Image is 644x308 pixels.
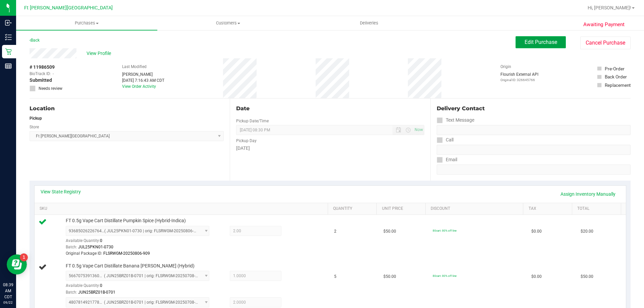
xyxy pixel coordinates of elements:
label: Call [437,135,453,145]
input: Format: (999) 999-9999 [437,125,631,135]
span: 80cart: 80% off line [433,229,457,232]
a: View Order Activity [122,84,156,89]
p: 08:39 AM CDT [3,282,13,300]
div: Back Order [605,73,627,80]
inline-svg: Inventory [5,34,12,41]
iframe: Resource center [7,254,27,274]
a: Assign Inventory Manually [556,188,620,200]
label: Pickup Day [236,138,257,144]
a: Tax [529,206,570,211]
span: 2 [334,228,336,235]
a: Unit Price [382,206,423,211]
span: 5 [334,273,336,280]
a: Customers [157,16,299,30]
label: Store [30,124,39,130]
span: $0.00 [531,273,542,280]
div: Date [236,105,424,113]
div: Available Quantity: [66,281,217,294]
span: 0 [100,283,102,288]
span: View Profile [87,50,113,57]
a: SKU [40,206,325,211]
a: Back [30,38,40,43]
a: Total [577,206,618,211]
a: Discount [431,206,521,211]
label: Email [437,155,457,165]
div: Available Quantity: [66,236,217,249]
button: Cancel Purchase [580,37,631,49]
span: Customers [158,20,298,26]
div: Flourish External API [500,71,538,82]
inline-svg: Inbound [5,19,12,26]
inline-svg: Reports [5,63,12,69]
span: $0.00 [531,228,542,235]
a: Deliveries [299,16,440,30]
inline-svg: Retail [5,48,12,55]
p: 09/22 [3,300,13,305]
span: Purchases [16,20,157,26]
label: Last Modified [122,64,147,70]
span: Edit Purchase [525,39,557,45]
div: Pre-Order [605,65,625,72]
div: Replacement [605,82,631,88]
a: Quantity [333,206,374,211]
span: JUN25BRZ01B-0701 [78,290,115,295]
span: Deliveries [351,20,387,26]
span: 0 [100,238,102,243]
span: Ft [PERSON_NAME][GEOGRAPHIC_DATA] [24,5,113,11]
span: FLSRWGM-20250806-909 [103,251,150,256]
span: Submitted [30,77,52,84]
span: FT 0.5g Vape Cart Distillate Banana [PERSON_NAME] (Hybrid) [66,263,195,269]
a: Purchases [16,16,157,30]
button: Edit Purchase [516,36,566,48]
label: Text Message [437,115,474,125]
span: $50.00 [383,228,396,235]
span: - [53,71,54,77]
label: Pickup Date/Time [236,118,269,124]
label: Origin [500,64,511,70]
div: [DATE] [236,145,424,152]
div: Delivery Contact [437,105,631,113]
div: [DATE] 7:16:43 AM CDT [122,77,164,83]
span: # 11986509 [30,64,55,71]
a: View State Registry [41,188,81,195]
span: $50.00 [581,273,593,280]
span: BioTrack ID: [30,71,51,77]
span: Batch: [66,245,77,249]
div: Location [30,105,224,113]
span: $50.00 [383,273,396,280]
span: 80cart: 80% off line [433,274,457,278]
span: FT 0.5g Vape Cart Distillate Pumpkin Spice (Hybrid-Indica) [66,218,186,224]
span: $20.00 [581,228,593,235]
strong: Pickup [30,116,42,121]
span: Original Package ID: [66,251,102,256]
span: Needs review [39,85,62,91]
span: Hi, [PERSON_NAME]! [588,5,631,10]
p: Original ID: 326645766 [500,77,538,82]
input: Format: (999) 999-9999 [437,145,631,155]
span: Awaiting Payment [583,21,625,28]
span: JUL25PKN01-0730 [78,245,113,249]
span: Batch: [66,290,77,295]
iframe: Resource center unread badge [20,253,28,261]
div: [PERSON_NAME] [122,71,164,77]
